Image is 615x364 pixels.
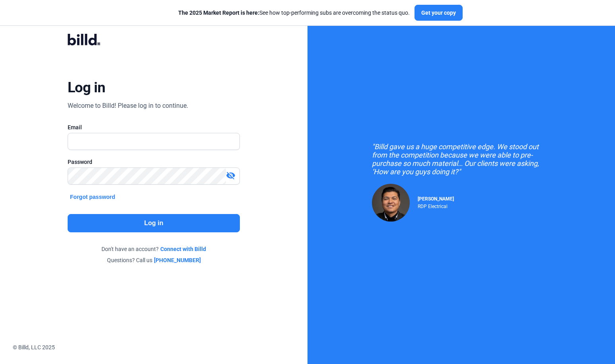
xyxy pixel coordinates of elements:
button: Forgot password [68,193,118,201]
div: Questions? Call us [68,256,240,264]
mat-icon: visibility_off [226,171,235,180]
button: Log in [68,214,240,232]
span: [PERSON_NAME] [418,196,454,202]
a: Connect with Billd [160,245,206,253]
div: Welcome to Billd! Please log in to continue. [68,101,188,111]
div: See how top-performing subs are overcoming the status quo. [178,9,410,17]
span: The 2025 Market Report is here: [178,10,259,16]
img: Raul Pacheco [372,184,410,222]
div: Email [68,123,240,131]
a: [PHONE_NUMBER] [154,256,201,264]
div: "Billd gave us a huge competitive edge. We stood out from the competition because we were able to... [372,142,551,176]
button: Get your copy [415,5,463,21]
div: Password [68,158,240,166]
div: Log in [68,79,105,96]
div: RDP Electrical [418,202,454,209]
div: Don't have an account? [68,245,240,253]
